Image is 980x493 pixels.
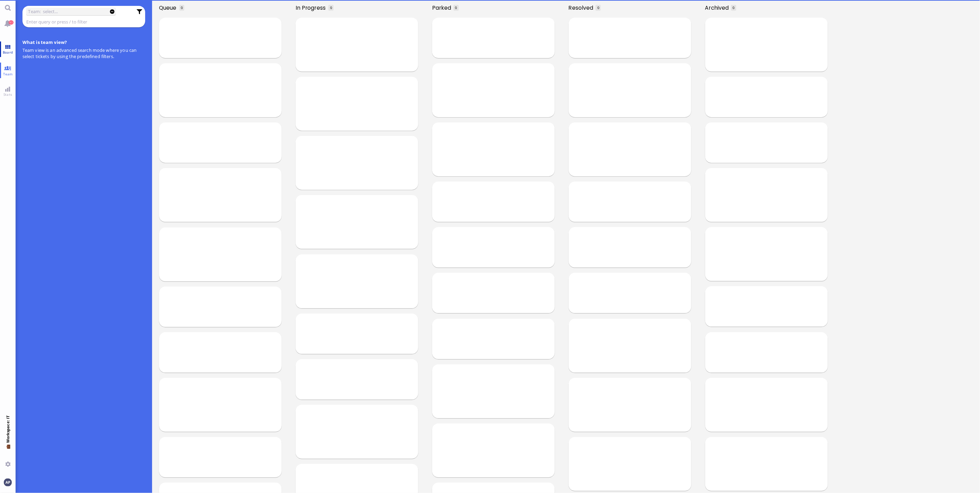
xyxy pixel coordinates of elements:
span: 0 [733,5,735,10]
span: 0 [330,5,332,10]
span: 0 [455,5,457,10]
p: Team view is an advanced search mode where you can select tickets by using the predefined filters. [22,47,146,59]
input: Enter query or press / to filter [26,18,132,26]
input: select... [43,8,103,15]
h4: What is team view? [22,39,146,45]
span: Archived [705,4,731,12]
span: Queue [159,4,179,12]
span: Resolved [569,4,596,12]
span: 0 [181,5,183,10]
span: 💼 Workspace: IT [5,443,10,459]
span: Team [1,72,15,76]
span: 93 [9,20,13,25]
span: Parked [432,4,454,12]
span: In progress [296,4,328,12]
span: 0 [597,5,599,10]
span: Stats [2,92,14,97]
span: Board [1,50,15,55]
label: Team: [28,8,41,15]
img: You [4,478,11,486]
